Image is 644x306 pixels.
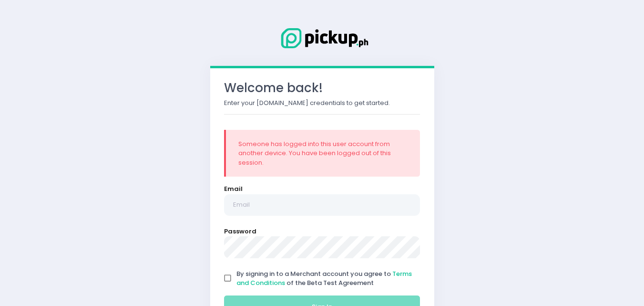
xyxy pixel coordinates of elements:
img: Logo [275,26,370,50]
h3: Welcome back! [224,81,420,95]
label: Password [224,227,256,236]
div: Someone has logged into this user account from another device. You have been logged out of this s... [238,139,408,168]
label: Email [224,184,243,194]
input: Email [224,194,420,216]
a: Terms and Conditions [236,269,412,288]
span: By signing in to a Merchant account you agree to of the Beta Test Agreement [236,269,412,288]
p: Enter your [DOMAIN_NAME] credentials to get started. [224,98,420,108]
